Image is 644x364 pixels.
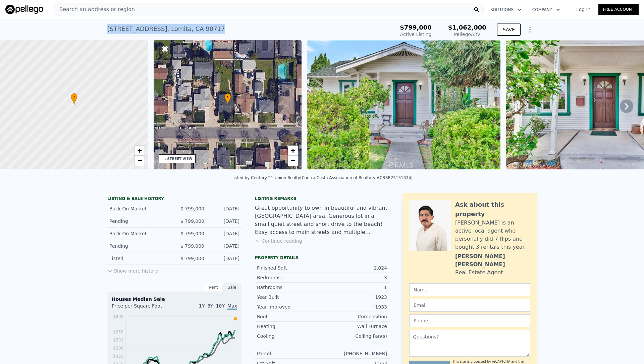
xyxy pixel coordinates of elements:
[322,350,387,357] div: [PHONE_NUMBER]
[224,93,231,105] div: •
[257,323,322,330] div: Heating
[257,304,322,310] div: Year Improved
[107,24,225,34] div: [STREET_ADDRESS] , Lomita , CA 90717
[455,219,530,251] div: [PERSON_NAME] is an active local agent who personally did 7 flips and bought 3 rentals this year.
[523,23,537,36] button: Show Options
[113,346,123,351] tspan: $508
[210,218,239,225] div: [DATE]
[257,274,322,281] div: Bedrooms
[257,333,322,339] div: Cooling
[257,313,322,320] div: Roof
[113,354,123,359] tspan: $433
[598,4,639,15] a: Free Account
[257,294,322,300] div: Year Built
[107,196,241,203] div: LISTING & SALE HISTORY
[322,323,387,330] div: Wall Furnace
[322,333,387,339] div: Ceiling Fan(s)
[231,175,413,180] div: Listed by Century 21 Union Realty (Contra Costa Association of Realtors #CRSB25151334)
[322,304,387,310] div: 1933
[135,146,145,156] a: Zoom in
[223,283,241,292] div: Sale
[137,156,142,165] span: −
[409,283,530,296] input: Name
[54,5,135,13] span: Search an address or region
[112,302,174,313] div: Price per Square Foot
[71,93,77,105] div: •
[204,283,223,292] div: Rent
[322,274,387,281] div: 3
[210,205,239,212] div: [DATE]
[255,255,389,260] div: Property details
[291,156,295,165] span: −
[113,338,123,342] tspan: $583
[180,256,204,261] span: $ 799,000
[448,31,486,38] div: Pellego ARV
[180,218,204,224] span: $ 799,000
[497,24,521,36] button: SAVE
[455,200,530,219] div: Ask about this property
[224,94,231,100] span: •
[291,146,295,155] span: +
[5,5,43,14] img: Pellego
[409,299,530,312] input: Email
[109,218,169,225] div: Pending
[109,255,169,262] div: Listed
[455,269,503,277] div: Real Estate Agent
[409,314,530,327] input: Phone
[210,243,239,249] div: [DATE]
[109,230,169,237] div: Back On Market
[400,32,432,37] span: Active Listing
[322,284,387,291] div: 1
[307,40,500,169] img: Sale: 167713564 Parcel: 46604823
[288,156,298,166] a: Zoom out
[180,231,204,236] span: $ 799,000
[199,303,205,309] span: 1Y
[255,204,389,236] div: Great opportunity to own in beautiful and vibrant [GEOGRAPHIC_DATA] area. Generous lot in a small...
[257,284,322,291] div: Bathrooms
[400,24,432,31] span: $799,000
[210,255,239,262] div: [DATE]
[216,303,225,309] span: 10Y
[527,4,566,16] button: Company
[568,6,598,13] a: Log In
[257,265,322,271] div: Finished Sqft
[109,243,169,249] div: Pending
[113,330,123,334] tspan: $658
[227,303,237,310] span: Max
[210,230,239,237] div: [DATE]
[180,243,204,249] span: $ 799,000
[207,303,213,309] span: 3Y
[257,350,322,357] div: Parcel
[322,294,387,300] div: 1923
[109,205,169,212] div: Back On Market
[255,238,302,244] button: Continue reading
[112,296,237,302] div: Houses Median Sale
[107,265,158,274] button: Show more history
[448,24,486,31] span: $1,062,000
[71,94,77,100] span: •
[135,156,145,166] a: Zoom out
[455,252,530,269] div: [PERSON_NAME] [PERSON_NAME]
[485,4,527,16] button: Solutions
[322,313,387,320] div: Composition
[113,314,123,319] tspan: $800
[322,265,387,271] div: 1,024
[167,156,193,161] div: STREET VIEW
[180,206,204,211] span: $ 799,000
[288,146,298,156] a: Zoom in
[255,196,389,201] div: Listing remarks
[137,146,142,155] span: +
